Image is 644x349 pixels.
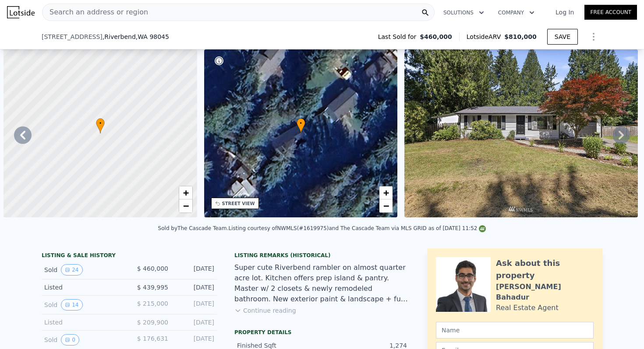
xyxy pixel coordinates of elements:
[234,262,410,304] div: Super cute Riverbend rambler on almost quarter acre lot. Kitchen offers prep island & pantry. Mas...
[44,299,122,311] div: Sold
[136,33,169,40] span: , WA 98045
[222,200,255,207] div: STREET VIEW
[436,5,491,21] button: Solutions
[479,225,486,232] img: NWMLS Logo
[42,7,148,17] span: Search an address or region
[137,300,168,307] span: $ 215,000
[491,5,541,21] button: Company
[7,6,35,18] img: Lotside
[175,283,214,292] div: [DATE]
[175,318,214,327] div: [DATE]
[175,264,214,276] div: [DATE]
[496,303,559,313] div: Real Estate Agent
[42,32,103,41] span: [STREET_ADDRESS]
[96,118,105,133] div: •
[378,32,420,41] span: Last Sold for
[496,257,594,282] div: Ask about this property
[234,329,410,336] div: Property details
[383,200,389,211] span: −
[44,318,122,327] div: Listed
[137,284,168,291] span: $ 439,995
[379,186,393,199] a: Zoom in
[420,32,452,41] span: $460,000
[545,8,584,17] a: Log In
[228,225,486,231] div: Listing courtesy of NWMLS (#1619975) and The Cascade Team via MLS GRID as of [DATE] 11:52
[179,186,192,199] a: Zoom in
[383,187,389,198] span: +
[42,252,217,261] div: LISTING & SALE HISTORY
[297,119,305,127] span: •
[183,187,188,198] span: +
[379,199,393,213] a: Zoom out
[61,334,79,346] button: View historical data
[96,119,105,127] span: •
[137,265,168,272] span: $ 460,000
[584,5,637,20] a: Free Account
[404,49,638,217] img: Sale: 119147736 Parcel: 97684264
[61,299,82,311] button: View historical data
[158,225,229,231] div: Sold by The Cascade Team .
[183,200,188,211] span: −
[44,264,122,276] div: Sold
[234,252,410,259] div: Listing Remarks (Historical)
[496,282,594,303] div: [PERSON_NAME] Bahadur
[137,319,168,326] span: $ 209,900
[234,306,296,315] button: Continue reading
[103,32,169,41] span: , Riverbend
[179,199,192,213] a: Zoom out
[44,283,122,292] div: Listed
[44,334,122,346] div: Sold
[504,33,537,40] span: $810,000
[175,299,214,311] div: [DATE]
[467,32,504,41] span: Lotside ARV
[137,335,168,342] span: $ 176,631
[61,264,82,276] button: View historical data
[585,28,602,45] button: Show Options
[436,322,594,339] input: Name
[175,334,214,346] div: [DATE]
[547,29,578,45] button: SAVE
[297,118,305,133] div: •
